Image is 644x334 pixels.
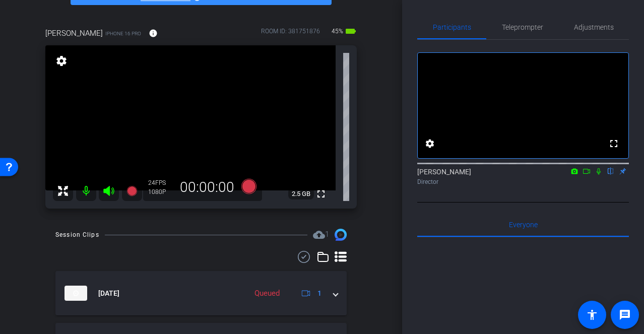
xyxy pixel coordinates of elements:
span: Adjustments [574,24,614,31]
span: iPhone 16 Pro [105,30,141,37]
div: 00:00:00 [173,179,241,196]
span: [PERSON_NAME] [45,28,103,39]
span: FPS [155,179,166,186]
span: 2.5 GB [288,188,314,200]
mat-expansion-panel-header: thumb-nail[DATE]Queued1 [55,271,347,315]
mat-icon: settings [54,55,69,67]
mat-icon: message [619,309,631,321]
div: Queued [249,288,285,299]
mat-icon: info [149,29,158,38]
img: thumb-nail [65,286,87,301]
span: Teleprompter [502,24,543,31]
mat-icon: accessibility [586,309,598,321]
img: Session clips [335,229,347,241]
span: Destinations for your clips [313,229,329,241]
span: Everyone [509,221,538,228]
div: 1080P [148,188,173,196]
mat-icon: flip [605,166,617,175]
mat-icon: fullscreen [315,188,327,200]
span: 45% [330,23,345,39]
span: 1 [325,230,329,239]
div: Session Clips [55,230,99,240]
div: Director [417,177,629,186]
div: ROOM ID: 381751876 [261,27,320,41]
span: 1 [317,288,321,299]
mat-icon: cloud_upload [313,229,325,241]
mat-icon: settings [424,138,436,150]
div: [PERSON_NAME] [417,167,629,186]
span: [DATE] [98,288,119,299]
mat-icon: fullscreen [608,138,620,150]
div: 24 [148,179,173,187]
mat-icon: battery_std [345,25,357,37]
span: Participants [433,24,471,31]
